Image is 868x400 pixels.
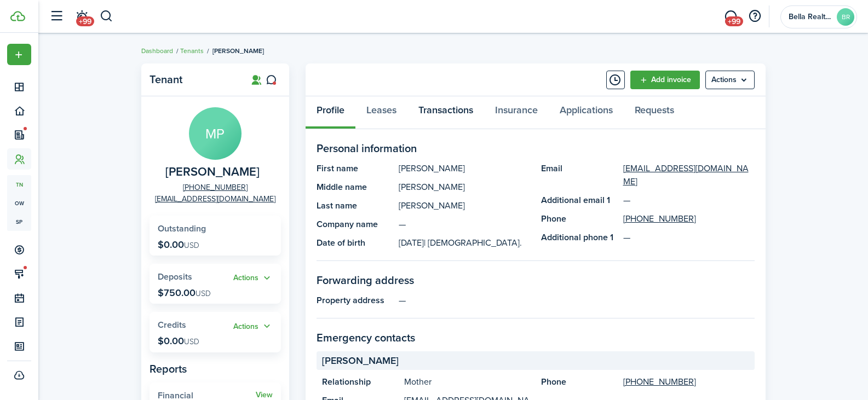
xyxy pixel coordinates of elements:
[158,287,211,298] p: $750.00
[141,46,173,56] a: Dashboard
[404,375,530,389] panel-main-description: Mother
[184,336,199,347] span: USD
[100,7,113,26] button: Search
[424,236,522,249] span: | [DEMOGRAPHIC_DATA].
[484,96,549,129] a: Insurance
[355,96,407,129] a: Leases
[317,199,393,212] panel-main-title: Last name
[317,140,755,156] panel-main-section-title: Personal information
[7,175,31,194] a: tn
[606,71,625,89] button: Timeline
[7,44,31,65] button: Open menu
[317,162,393,175] panel-main-title: First name
[623,212,696,225] a: [PHONE_NUMBER]
[158,270,192,283] span: Deposits
[256,391,273,399] a: View
[399,218,530,231] panel-main-description: —
[10,11,25,21] img: TenantCloud
[705,71,755,89] menu-btn: Actions
[196,288,211,299] span: USD
[233,272,273,285] button: Actions
[189,107,242,160] avatar-text: MP
[317,236,393,250] panel-main-title: Date of birth
[745,7,764,26] button: Open resource center
[212,46,264,56] span: [PERSON_NAME]
[180,46,204,56] a: Tenants
[317,294,393,307] panel-main-title: Property address
[322,353,399,368] span: [PERSON_NAME]
[837,8,854,26] avatar-text: BR
[322,375,399,389] panel-main-title: Relationship
[76,16,94,26] span: +99
[789,13,832,21] span: Bella Realty Group Property Management
[541,194,618,207] panel-main-title: Additional email 1
[541,162,618,188] panel-main-title: Email
[399,181,530,194] panel-main-description: [PERSON_NAME]
[399,162,530,175] panel-main-description: [PERSON_NAME]
[158,222,206,235] span: Outstanding
[7,212,31,231] a: sp
[155,193,275,205] a: [EMAIL_ADDRESS][DOMAIN_NAME]
[150,73,237,86] panel-main-title: Tenant
[7,194,31,212] a: ow
[541,212,618,225] panel-main-title: Phone
[541,231,618,244] panel-main-title: Additional phone 1
[623,162,755,188] a: [EMAIL_ADDRESS][DOMAIN_NAME]
[725,16,743,26] span: +99
[541,375,618,389] panel-main-title: Phone
[549,96,624,129] a: Applications
[165,165,260,179] span: Morgan Perry
[233,272,273,285] button: Open menu
[233,320,273,333] button: Actions
[233,320,273,333] button: Open menu
[407,96,484,129] a: Transactions
[317,329,755,346] panel-main-section-title: Emergency contacts
[158,318,186,331] span: Credits
[46,6,67,27] button: Open sidebar
[150,361,281,377] panel-main-subtitle: Reports
[317,218,393,231] panel-main-title: Company name
[399,294,755,307] panel-main-description: —
[71,3,92,31] a: Notifications
[399,236,530,250] panel-main-description: [DATE]
[705,71,755,89] button: Open menu
[624,96,685,129] a: Requests
[158,239,199,250] p: $0.00
[720,3,741,31] a: Messaging
[184,240,199,251] span: USD
[623,375,696,389] a: [PHONE_NUMBER]
[158,335,199,346] p: $0.00
[630,71,700,89] a: Add invoice
[183,182,248,193] a: [PHONE_NUMBER]
[317,272,755,288] panel-main-section-title: Forwarding address
[399,199,530,212] panel-main-description: [PERSON_NAME]
[317,181,393,194] panel-main-title: Middle name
